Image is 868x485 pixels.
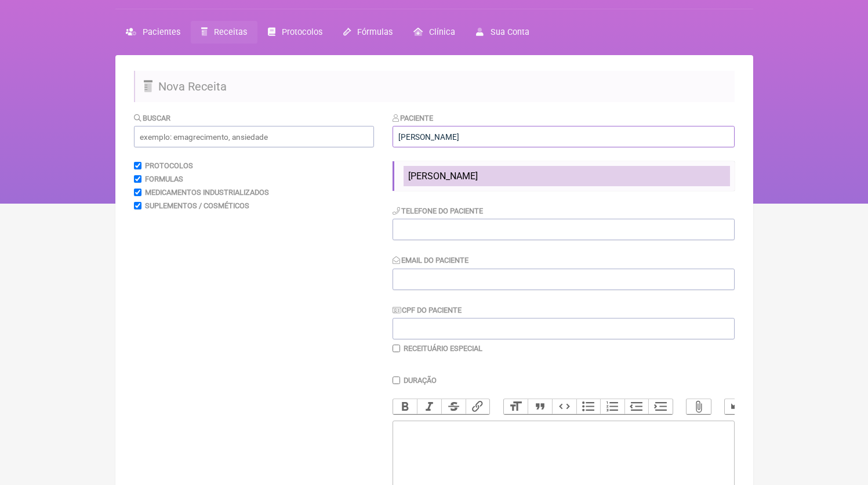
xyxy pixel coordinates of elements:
button: Decrease Level [624,399,649,414]
label: Formulas [145,175,183,183]
a: Receitas [191,21,257,44]
button: Numbers [600,399,624,414]
a: Pacientes [115,21,191,44]
label: Suplementos / Cosméticos [145,201,249,210]
a: Fórmulas [333,21,403,44]
label: Email do Paciente [393,256,469,265]
a: Protocolos [257,21,333,44]
span: Receitas [214,27,247,37]
button: Bullets [576,399,601,414]
a: Sua Conta [466,21,539,44]
button: Heading [504,399,528,414]
span: Pacientes [143,27,180,37]
label: Telefone do Paciente [393,207,484,215]
label: CPF do Paciente [393,306,462,314]
button: Attach Files [687,399,711,414]
label: Medicamentos Industrializados [145,188,269,197]
span: Fórmulas [357,27,393,37]
span: [PERSON_NAME] [408,171,478,182]
button: Bold [393,399,417,414]
span: Protocolos [282,27,322,37]
input: exemplo: emagrecimento, ansiedade [134,126,374,147]
button: Strikethrough [441,399,466,414]
span: Sua Conta [491,27,529,37]
label: Receituário Especial [404,344,482,353]
button: Code [552,399,576,414]
button: Italic [417,399,441,414]
button: Link [466,399,490,414]
button: Quote [528,399,552,414]
button: Increase Level [648,399,673,414]
label: Buscar [134,114,171,122]
h2: Nova Receita [134,71,735,102]
a: Clínica [403,21,466,44]
span: Clínica [429,27,455,37]
label: Protocolos [145,161,193,170]
button: Undo [725,399,749,414]
label: Paciente [393,114,434,122]
label: Duração [404,376,437,385]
